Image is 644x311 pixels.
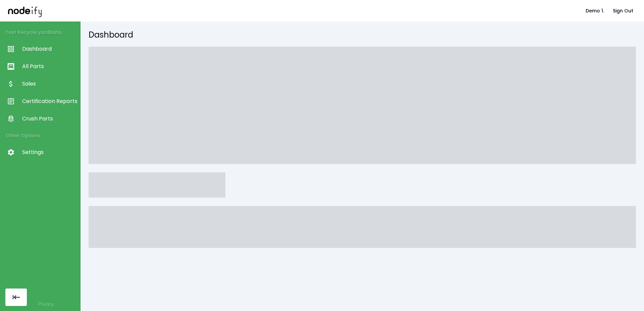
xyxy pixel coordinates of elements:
[583,5,607,17] button: Demo 1.
[22,80,77,88] span: Sales
[89,30,636,40] h5: Dashboard
[38,301,54,307] a: Privacy
[22,115,77,123] span: Crush Parts
[8,4,42,17] img: nodeify
[22,97,77,105] span: Certification Reports
[22,148,77,156] span: Settings
[610,5,636,17] button: Sign Out
[22,62,77,70] span: All Parts
[22,45,77,53] span: Dashboard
